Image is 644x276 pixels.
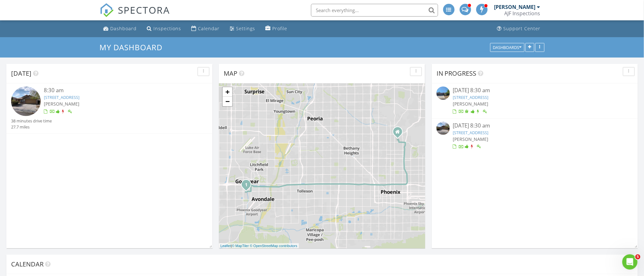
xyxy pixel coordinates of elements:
[154,25,181,31] div: Inspections
[273,25,288,31] div: Profile
[494,4,536,10] div: [PERSON_NAME]
[437,122,450,135] img: 9358777%2Fcover_photos%2F5lmSBrjIlOE7wNDD6qpu%2Fsmall.jpg
[246,184,250,188] div: 15151 W Monroe St, Goodyear, AZ 85338
[223,97,232,106] a: Zoom out
[100,42,168,52] a: My Dashboard
[490,43,525,52] button: Dashboards
[44,101,79,107] span: [PERSON_NAME]
[11,260,44,268] span: Calendar
[198,25,220,31] div: Calendar
[227,23,258,35] a: Settings
[145,23,184,35] a: Inspections
[635,254,641,259] span: 5
[493,45,522,50] div: Dashboards
[245,183,247,187] i: 1
[437,86,633,115] a: [DATE] 8:30 am [STREET_ADDRESS] [PERSON_NAME]
[224,69,237,78] span: Map
[453,122,617,130] div: [DATE] 8:30 am
[220,244,231,248] a: Leaflet
[44,94,79,100] a: [STREET_ADDRESS]
[100,3,114,17] img: The Best Home Inspection Software - Spectora
[11,69,31,78] span: [DATE]
[311,4,438,17] input: Search everything...
[398,132,402,135] div: 1102 E Northview Ave, Phoenix AZ 85021
[189,23,222,35] a: Calendar
[11,86,41,116] img: 9358777%2Fcover_photos%2F5lmSBrjIlOE7wNDD6qpu%2Fsmall.jpg
[622,254,638,270] iframe: Intercom live chat
[437,69,477,78] span: In Progress
[263,23,290,35] a: Profile
[111,25,137,31] div: Dashboard
[11,118,52,124] div: 38 minutes drive time
[232,244,249,248] a: © MapTiler
[453,86,617,94] div: [DATE] 8:30 am
[250,244,297,248] a: © OpenStreetMap contributors
[453,136,489,142] span: [PERSON_NAME]
[223,87,232,97] a: Zoom in
[118,3,170,17] span: SPECTORA
[437,122,633,150] a: [DATE] 8:30 am [STREET_ADDRESS] [PERSON_NAME]
[100,9,170,22] a: SPECTORA
[11,86,208,130] a: 8:30 am [STREET_ADDRESS] [PERSON_NAME] 38 minutes drive time 27.7 miles
[236,25,255,31] div: Settings
[495,23,543,35] a: Support Center
[505,10,540,17] div: AJF Inspections
[453,101,489,107] span: [PERSON_NAME]
[453,94,489,100] a: [STREET_ADDRESS]
[437,86,450,100] img: 9308745%2Fcover_photos%2FlDNsgMF2LGZTICk0RAzQ%2Fsmall.jpg
[11,124,52,130] div: 27.7 miles
[504,25,541,31] div: Support Center
[44,86,191,94] div: 8:30 am
[219,243,299,249] div: |
[453,130,489,135] a: [STREET_ADDRESS]
[101,23,139,35] a: Dashboard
